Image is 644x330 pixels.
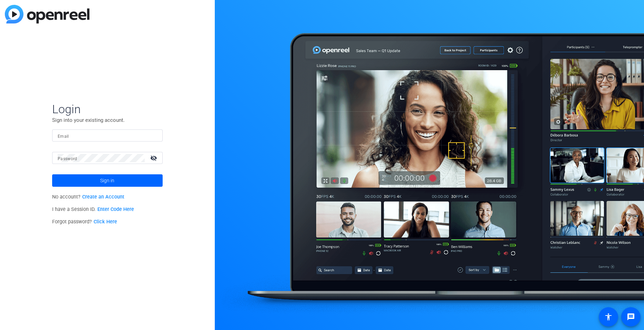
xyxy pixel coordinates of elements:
[94,219,117,225] a: Click Here
[52,102,163,116] span: Login
[52,206,134,212] span: I have a Session ID.
[58,156,77,161] mat-label: Password
[58,132,157,140] input: Enter Email Address
[52,219,117,225] span: Forgot password?
[5,5,89,23] img: blue-gradient.svg
[82,194,124,200] a: Create an Account
[97,206,134,212] a: Enter Code Here
[52,194,124,200] span: No account?
[100,172,114,189] span: Sign in
[52,116,163,124] p: Sign into your existing account.
[604,313,613,321] mat-icon: accessibility
[627,313,635,321] mat-icon: message
[58,134,69,139] mat-label: Email
[146,153,163,163] mat-icon: visibility_off
[52,174,163,187] button: Sign in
